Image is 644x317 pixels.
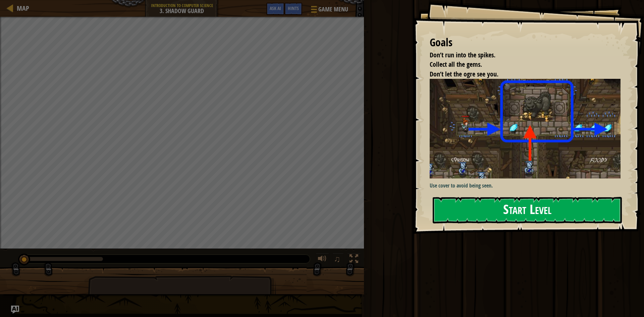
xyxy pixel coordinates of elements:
li: Don’t let the ogre see you. [421,69,619,79]
span: Hints [288,5,299,11]
span: Ask AI [270,5,281,11]
span: Don’t run into the spikes. [430,50,495,59]
span: Game Menu [318,5,348,14]
span: Don’t let the ogre see you. [430,69,498,78]
button: Game Menu [306,3,352,18]
a: Map [13,4,29,13]
span: Map [17,4,29,13]
button: Start Level [433,197,622,223]
div: Goals [430,35,621,50]
p: Use cover to avoid being seen. [430,182,626,190]
li: Don’t run into the spikes. [421,50,619,60]
button: Ask AI [11,306,19,314]
button: Toggle fullscreen [347,253,361,267]
button: Ask AI [266,3,284,15]
img: Shadow guard [430,79,626,178]
span: Collect all the gems. [430,60,482,69]
li: Collect all the gems. [421,60,619,69]
button: ♫ [332,253,344,267]
span: ♫ [334,254,340,264]
button: Adjust volume [316,253,329,267]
